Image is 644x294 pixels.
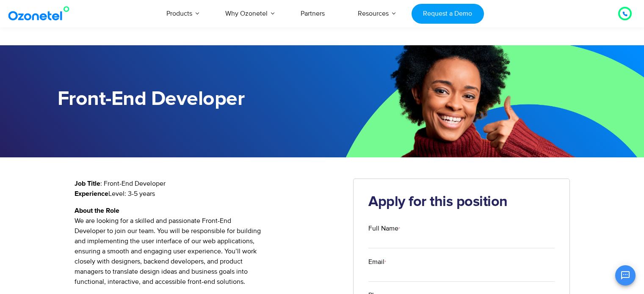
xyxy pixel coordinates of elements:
h1: Front-End Developer [58,88,322,111]
label: Full Name [368,223,555,234]
h2: Apply for this position [368,194,555,211]
strong: Job Title [75,180,100,187]
p: : Front-End Developer Level: 3-5 years [75,179,341,199]
strong: About the Role [75,207,119,214]
a: Request a Demo [412,4,484,24]
p: We are looking for a skilled and passionate Front-End Developer to join our team. You will be res... [75,206,341,287]
strong: Experience [75,190,108,197]
label: Email [368,257,555,267]
button: Open chat [615,265,636,286]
